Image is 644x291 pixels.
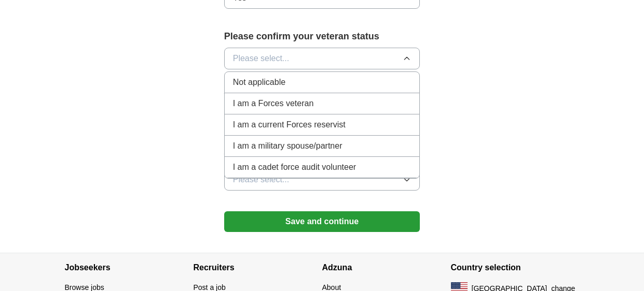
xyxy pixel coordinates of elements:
span: Please select... [233,173,290,186]
button: Please select... [224,48,420,69]
button: Please select... [224,169,420,191]
h4: Country selection [451,253,580,282]
span: I am a military spouse/partner [233,140,342,152]
span: Please select... [233,52,290,65]
span: I am a Forces veteran [233,97,314,110]
span: I am a current Forces reservist [233,119,346,131]
span: Not applicable [233,76,285,89]
span: I am a cadet force audit volunteer [233,161,356,173]
button: Save and continue [224,211,420,232]
label: Please confirm your veteran status [224,30,420,43]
